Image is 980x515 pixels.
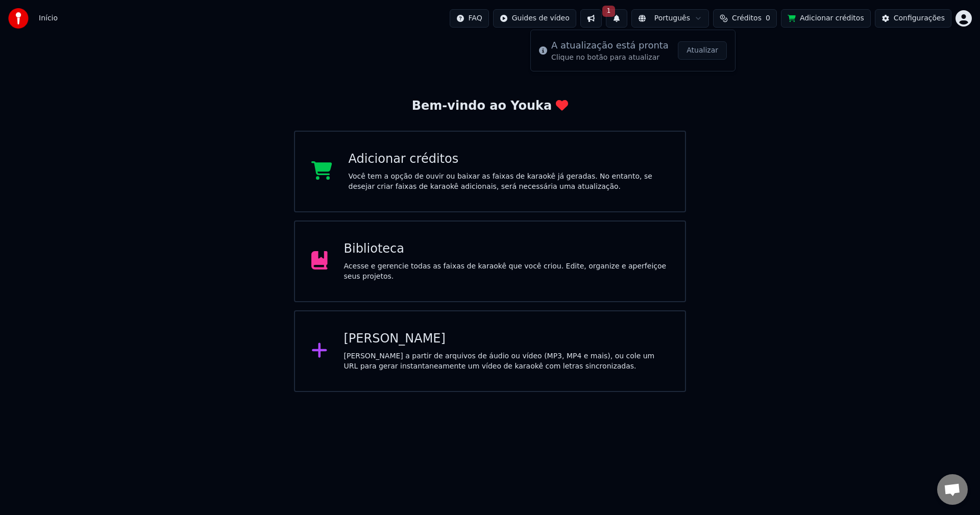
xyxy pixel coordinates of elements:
button: 1 [606,9,627,28]
div: A atualização está pronta [551,38,669,53]
nav: breadcrumb [39,13,58,23]
span: Créditos [732,13,762,23]
button: Créditos0 [713,9,777,28]
div: Clique no botão para atualizar [551,53,669,63]
div: Acesse e gerencie todas as faixas de karaokê que você criou. Edite, organize e aperfeiçoe seus pr... [344,261,669,282]
div: Biblioteca [344,241,669,257]
div: [PERSON_NAME] [344,331,669,347]
div: Você tem a opção de ouvir ou baixar as faixas de karaokê já geradas. No entanto, se desejar criar... [349,171,669,192]
div: Bem-vindo ao Youka [412,98,568,114]
span: 1 [602,6,616,17]
button: Atualizar [678,41,727,60]
button: Adicionar créditos [781,9,871,28]
div: Configurações [894,13,945,23]
div: [PERSON_NAME] a partir de arquivos de áudio ou vídeo (MP3, MP4 e mais), ou cole um URL para gerar... [344,351,669,372]
img: youka [8,8,29,29]
span: Início [39,13,58,23]
div: Adicionar créditos [349,151,669,167]
span: 0 [766,13,770,23]
button: Configurações [875,9,951,28]
button: FAQ [450,9,489,28]
a: Bate-papo aberto [937,474,968,505]
button: Guides de vídeo [493,9,576,28]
